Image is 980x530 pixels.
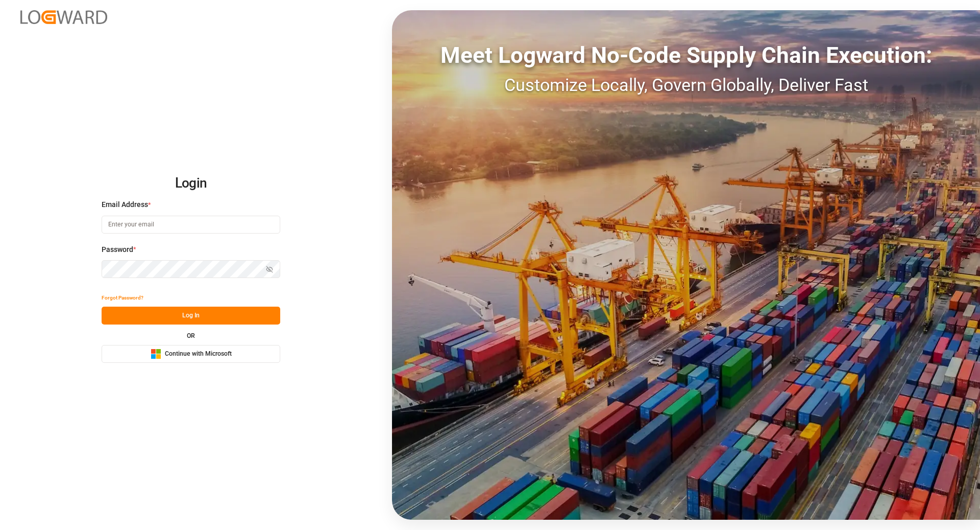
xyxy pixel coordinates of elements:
h2: Login [102,167,280,200]
span: Email Address [102,199,148,210]
span: Continue with Microsoft [165,350,232,359]
span: Password [102,244,133,255]
button: Forgot Password? [102,289,143,307]
button: Log In [102,307,280,325]
input: Enter your email [102,216,280,234]
img: Logward_new_orange.png [20,10,107,24]
div: Customize Locally, Govern Globally, Deliver Fast [392,72,980,98]
button: Continue with Microsoft [102,345,280,363]
small: OR [187,333,195,339]
div: Meet Logward No-Code Supply Chain Execution: [392,38,980,72]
